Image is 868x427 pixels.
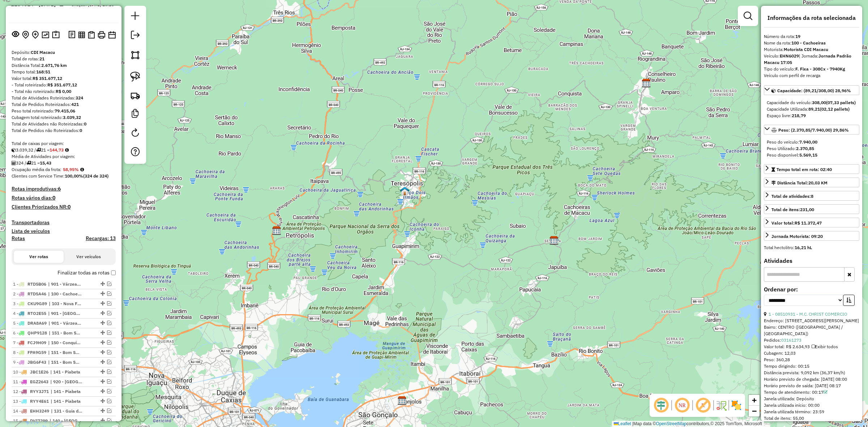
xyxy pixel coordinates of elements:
[12,228,116,234] h4: Lista de veículos
[784,47,828,52] strong: Motorista CDI Macacu
[13,330,47,336] span: 6 -
[776,167,832,172] span: Tempo total em rota: 02:40
[764,72,859,79] div: Veículo com perfil de recarga
[12,108,116,114] div: Peso total roteirizado:
[795,220,822,226] strong: R$ 11.372,47
[764,415,859,422] div: Total de itens: 55,00
[13,281,46,287] span: 1 -
[12,147,116,153] div: 3.039,32 / 21 =
[12,69,116,75] div: Tempo total:
[67,29,77,40] button: Logs desbloquear sessão
[12,101,116,108] div: Total de Pedidos Roteirizados:
[107,321,111,325] em: Visualizar rota
[13,311,46,316] span: 4 -
[50,418,83,424] span: 140 - Rio do Ouro, 141 - Piabeta
[764,97,859,122] div: Capacidade: (89,21/308,00) 28,96%
[673,397,691,414] span: Ocultar NR
[13,301,47,306] span: 3 -
[30,408,49,414] span: EHH3249
[40,160,51,166] strong: 15,43
[764,376,859,383] div: Horário previsto de chegada: [DATE] 08:00
[48,320,82,326] span: 901 - Várzea, 902 - Varzea, 903 - São Pedro
[27,330,47,336] span: QHP9128
[130,72,140,82] img: Selecionar atividades - laço
[824,389,827,395] a: Com service time
[764,370,859,376] div: Distância prevista: 9,092 km (36,37 km/h)
[764,363,859,370] div: Tempo dirigindo: 00:15
[48,291,81,297] span: 100 - Cachoeiras, 101 - Papucaia
[41,63,67,68] strong: 2.671,76 km
[656,421,687,426] a: OpenStreetMap
[51,388,84,395] span: 141 - Piabeta
[614,421,631,426] a: Leaflet
[107,389,111,393] em: Visualizar rota
[612,421,764,427] div: Map data © contributors,© 2025 TomTom, Microsoft
[96,30,107,40] button: Imprimir Rotas
[101,311,105,315] em: Alterar sequência das rotas
[12,121,116,127] div: Total de Atividades não Roteirizadas:
[68,204,71,210] strong: 0
[48,340,81,346] span: 150 - Conquista , 151 - Bom Sucesso
[764,337,859,343] div: Pedidos:
[107,301,111,306] em: Visualizar rota
[101,350,105,354] em: Alterar sequência das rotas
[101,330,105,335] em: Alterar sequência das rotas
[764,191,859,201] a: Total de atividades:8
[101,282,105,286] em: Alterar sequência das rotas
[49,330,82,336] span: 151 - Bom Sucesso, 901 - Várzea, 902 - Varzea
[107,409,111,413] em: Visualizar rota
[13,389,49,394] span: 12 -
[13,340,46,345] span: 7 -
[101,379,105,384] em: Alterar sequência das rotas
[12,148,16,152] i: Cubagem total roteirizado
[107,379,111,384] em: Visualizar rota
[26,161,31,165] i: Total de rotas
[111,270,116,275] input: Finalizar todas as rotas
[272,226,281,235] img: CDD Petropolis
[107,340,111,345] em: Visualizar rota
[50,369,84,375] span: 141 - Piabeta
[764,231,859,241] a: Jornada Motorista: 09:20
[767,99,856,106] div: Capacidade do veículo:
[767,145,856,152] div: Peso Utilizado:
[27,320,47,326] span: DRA8A69
[48,281,81,287] span: 901 - Várzea, 902 - Varzea, 903 - São Pedro
[764,357,790,362] span: Peso: 360,28
[769,311,847,317] a: 1 - 08510931 - M.C. CHRIST COMERCIO
[771,193,813,199] span: Total de atividades:
[12,153,116,160] div: Média de Atividades por viagem:
[107,418,111,423] em: Visualizar rota
[12,195,116,201] h4: Rotas vários dias:
[31,50,55,55] strong: CDI Macacu
[30,369,48,375] span: JBC1E26
[752,396,757,405] span: +
[764,40,859,46] div: Nome da rota:
[778,127,849,133] span: Peso: (2.370,85/7.940,00) 29,86%
[764,350,796,356] span: Cubagem: 12,03
[796,146,814,151] strong: 2.370,85
[52,195,55,201] strong: 0
[549,236,559,245] img: CDI Macacu
[12,167,61,172] span: Ocupação média da frota:
[764,14,859,21] h4: Informações da rota selecionada
[795,34,800,39] strong: 19
[642,78,651,88] img: CDD Nova Friburgo
[652,397,670,414] span: Ocultar deslocamento
[764,53,851,65] span: | Jornada:
[107,311,111,315] em: Visualizar rota
[27,350,46,355] span: FPA9G59
[101,409,105,413] em: Alterar sequência das rotas
[101,399,105,403] em: Alterar sequência das rotas
[58,185,61,192] strong: 6
[55,108,75,114] strong: 79.415,06
[781,337,801,343] a: 03161273
[101,389,105,393] em: Alterar sequência das rotas
[27,281,46,287] span: RTD5B06
[128,125,142,142] a: Reroteirizar Sessão
[764,257,859,264] h4: Atividades
[13,320,47,326] span: 5 -
[13,350,46,355] span: 8 -
[47,82,77,87] strong: R$ 351.677,12
[12,82,116,88] div: - Total roteirizado:
[771,233,823,240] div: Jornada Motorista: 09:20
